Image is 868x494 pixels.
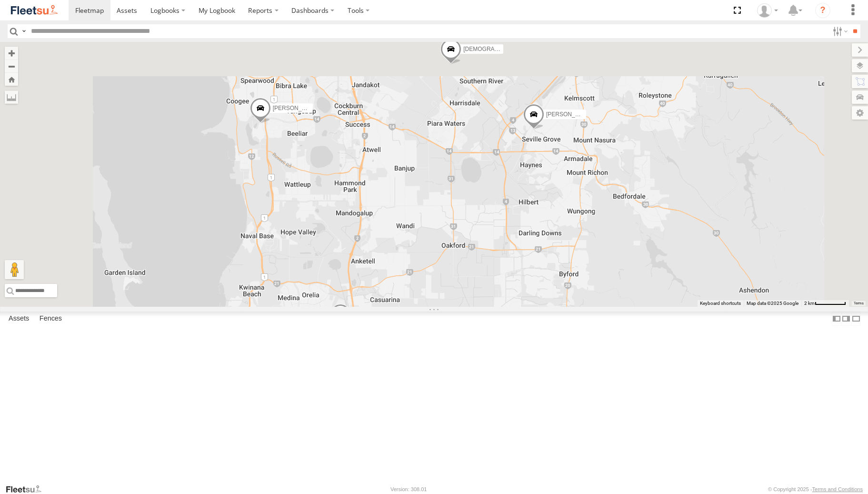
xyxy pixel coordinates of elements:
[854,302,864,305] a: Terms (opens in new tab)
[5,91,18,104] label: Measure
[815,3,830,18] i: ?
[35,312,67,325] label: Fences
[754,3,781,18] div: Brodie Richardson
[841,312,851,325] label: Dock Summary Table to the Right
[812,486,863,492] a: Terms and Conditions
[5,484,49,494] a: Visit our Website
[546,111,662,118] span: [PERSON_NAME] - 1HSL057 - 0432 500 936
[747,301,798,306] span: Map data ©2025 Google
[832,312,841,325] label: Dock Summary Table to the Left
[829,24,849,38] label: Search Filter Options
[4,312,34,325] label: Assets
[852,106,868,120] label: Map Settings
[700,300,741,307] button: Keyboard shortcuts
[5,260,24,279] button: Drag Pegman onto the map to open Street View
[10,4,59,17] img: fleetsu-logo-horizontal.svg
[20,24,28,38] label: Search Query
[801,300,849,307] button: Map scale: 2 km per 62 pixels
[5,47,18,60] button: Zoom in
[768,486,863,492] div: © Copyright 2025 -
[5,60,18,73] button: Zoom out
[851,312,861,325] label: Hide Summary Table
[272,105,387,111] span: [PERSON_NAME] - 1IAU453 - 0408 092 213
[5,73,18,86] button: Zoom Home
[463,46,601,52] span: [DEMOGRAPHIC_DATA][PERSON_NAME] - 1IFQ593
[390,486,427,492] div: Version: 308.01
[804,301,815,306] span: 2 km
